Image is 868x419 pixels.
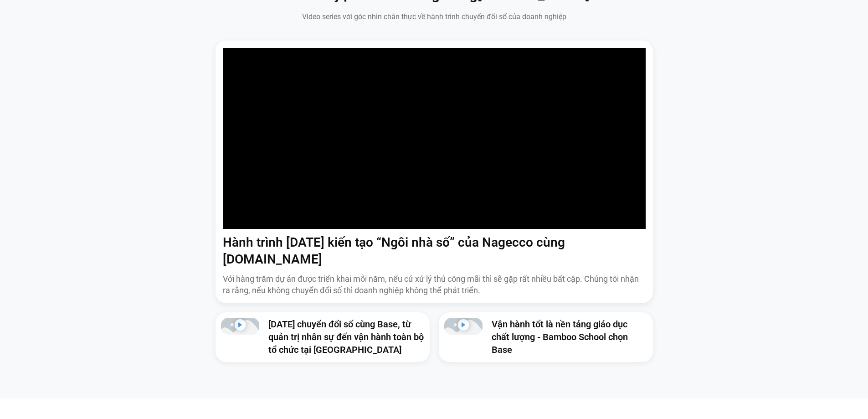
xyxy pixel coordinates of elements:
[223,235,565,266] a: Hành trình [DATE] kiến tạo “Ngôi nhà số” của Nagecco cùng [DOMAIN_NAME]
[234,319,246,334] div: Phát video
[223,48,646,229] iframe: Hành trình 6 năm kiến tạo "Ngôi nhà số" của Nagecco cùng Base.vn
[492,319,628,355] a: Vận hành tốt là nền tảng giáo dục chất lượng - Bamboo School chọn Base
[216,11,653,22] p: Video series với góc nhìn chân thực về hành trình chuyển đổi số của doanh nghiệp
[223,273,646,296] p: Với hàng trăm dự án được triển khai mỗi năm, nếu cứ xử lý thủ công mãi thì sẽ gặp rất nhiều bất c...
[268,319,424,355] a: [DATE] chuyển đổi số cùng Base, từ quản trị nhân sự đến vận hành toàn bộ tổ chức tại [GEOGRAPHIC_...
[457,319,469,334] div: Phát video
